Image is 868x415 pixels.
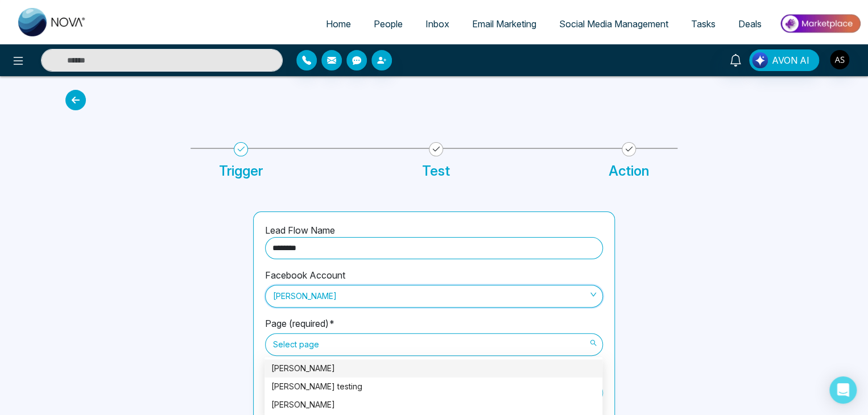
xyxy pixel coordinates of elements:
a: Home [315,13,362,35]
a: People [362,13,414,35]
a: Deals [727,13,773,35]
h4: Test [422,163,450,180]
a: Tasks [680,13,727,35]
label: Facebook Account [265,268,345,282]
div: John testing [264,377,602,396]
a: Inbox [414,13,461,35]
div: Open Intercom Messenger [829,376,857,404]
h4: Trigger [219,163,263,180]
span: Select page [273,335,595,354]
div: [PERSON_NAME] [271,399,596,411]
span: Tasks [691,18,716,30]
div: [PERSON_NAME] testing [271,380,596,393]
a: Social Media Management [548,13,680,35]
img: Market-place.gif [779,11,861,36]
div: John Demo [264,396,602,414]
img: Nova CRM Logo [18,8,86,36]
img: User Avatar [830,50,849,69]
span: AVON AI [772,53,809,67]
button: AVON AI [749,49,819,71]
span: Email Marketing [472,18,536,30]
span: People [374,18,403,30]
h4: Action [609,163,649,180]
span: John Smith [273,287,595,306]
label: Lead Flow Name [265,223,335,237]
span: Deals [738,18,762,30]
span: Social Media Management [559,18,668,30]
span: Inbox [425,18,449,30]
img: Lead Flow [752,52,768,68]
span: Home [326,18,351,30]
label: Page (required)* [265,317,335,330]
div: [PERSON_NAME] [271,362,596,375]
a: Email Marketing [461,13,548,35]
div: John real [264,359,602,377]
